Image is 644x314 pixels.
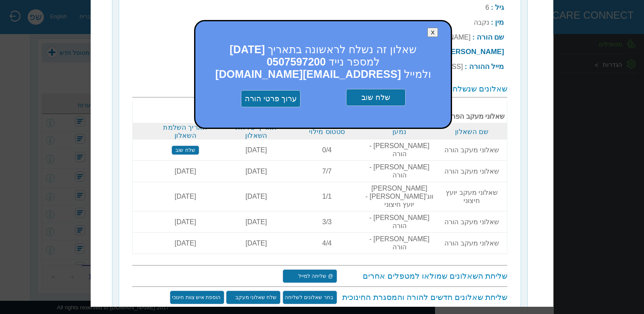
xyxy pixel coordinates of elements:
[268,43,417,55] span: שאלון זה נשלח לראשונה בתאריך
[362,123,436,140] th: נמען
[450,85,507,94] span: שאלונים שנשלחו
[465,63,467,71] b: :
[437,233,507,254] td: שאלוני מעקב הורה
[437,182,507,211] td: שאלוני מעקב יועץ חיצוני
[292,182,362,211] td: 1/1
[485,4,489,11] label: 6
[339,293,508,303] h3: שליחת שאלונים חדשים להורה והמסגרת החינוכית
[170,291,224,305] input: הוספת איש צוות חינוכי
[221,123,292,140] th: תאריך שליחת השאלון
[329,56,380,68] span: למספר נייד
[495,4,504,12] b: גיל
[339,272,508,281] h3: שליחת השאלונים שמולאו למטפלים אחרים
[152,104,504,121] b: שאלוני מעקב הפרעות קשב וריכוז
[427,28,438,37] button: X
[292,211,362,233] td: 3/3
[437,211,507,233] td: שאלוני מעקב הורה
[437,123,507,140] th: שם השאלון
[283,291,337,305] input: בחר שאלונים לשליחה
[150,123,221,140] th: תאריך השלמת השאלון
[221,161,292,182] td: [DATE]
[292,161,362,182] td: 7/7
[230,43,265,55] b: [DATE]
[215,68,401,80] b: [EMAIL_ADDRESS][DOMAIN_NAME]
[150,211,221,233] td: [DATE]
[221,211,292,233] td: [DATE]
[150,233,221,254] td: [DATE]
[362,211,436,233] td: [PERSON_NAME] - הורה
[444,48,504,56] b: [PERSON_NAME]
[362,233,436,254] td: [PERSON_NAME] - הורה
[292,123,362,140] th: סטטוס מילוי
[437,161,507,182] td: שאלוני מעקב הורה
[150,182,221,211] td: [DATE]
[241,90,301,107] input: ערוך פרטי הורה
[221,182,292,211] td: [DATE]
[437,140,507,161] td: שאלוני מעקב הורה
[362,182,436,211] td: [PERSON_NAME] ווג'[PERSON_NAME] - יועץ חיצוני
[491,19,493,26] b: :
[469,63,504,71] b: מייל ההורה
[362,161,436,182] td: [PERSON_NAME] - הורה
[495,19,504,27] b: מין
[477,34,504,42] b: שם הורה
[172,146,199,155] input: שלח שוב
[346,89,406,106] input: שלח שוב
[283,270,337,283] input: @ שליחה למייל
[362,140,436,161] td: [PERSON_NAME] - הורה
[221,140,292,161] td: [DATE]
[221,233,292,254] td: [DATE]
[267,56,326,68] b: 0507597200
[292,233,362,254] td: 4/4
[292,140,362,161] td: 0/4
[226,291,281,305] input: שלח שאלוני מעקב
[474,19,489,26] label: נקבה
[491,4,493,11] b: :
[404,68,431,80] span: ולמייל
[150,161,221,182] td: [DATE]
[472,34,475,41] b: :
